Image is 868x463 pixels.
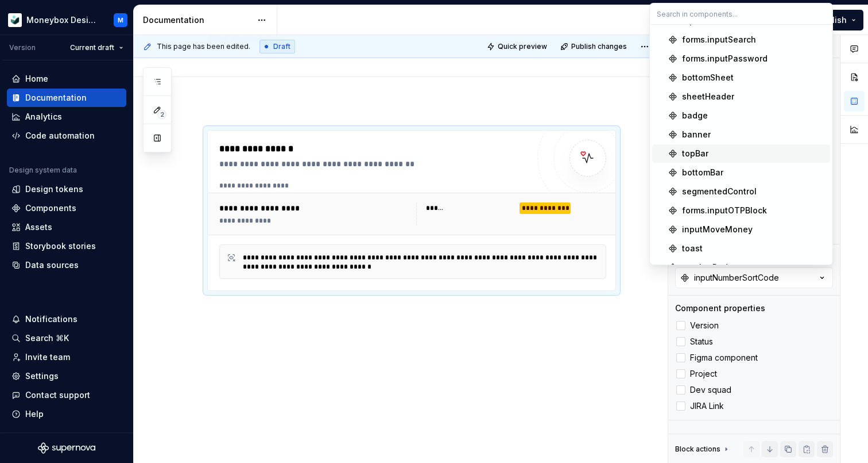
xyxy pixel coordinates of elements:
[498,42,547,51] span: Quick preview
[25,202,76,214] div: Components
[25,313,77,325] div: Notifications
[483,39,552,55] button: Quick preview
[682,72,734,83] div: bottomSheet
[7,367,126,385] a: Settings
[7,180,126,198] a: Design tokens
[682,167,723,178] div: bottomBar
[25,221,52,233] div: Assets
[143,14,251,26] div: Documentation
[682,205,767,216] div: forms.inputOTPBlock
[25,130,95,141] div: Code automation
[675,441,731,457] div: Block actions
[682,148,708,159] div: topBar
[157,110,166,119] span: 2
[682,129,711,140] div: banner
[25,111,62,123] div: Analytics
[157,42,250,51] span: This page has been edited.
[273,42,290,51] span: Draft
[2,7,131,32] button: Moneybox Design SystemM
[690,353,758,362] span: Figma component
[7,310,126,328] button: Notifications
[25,389,90,401] div: Contact support
[38,442,95,454] svg: Supernova Logo
[118,16,123,25] div: M
[7,127,126,145] a: Code automation
[25,332,69,344] div: Search ⌘K
[8,13,22,27] img: 9de6ca4a-8ec4-4eed-b9a2-3d312393a40a.png
[650,3,832,24] input: Search in components...
[7,199,126,217] a: Components
[25,351,70,363] div: Invite team
[7,405,126,423] button: Help
[7,218,126,236] a: Assets
[25,183,83,195] div: Design tokens
[7,256,126,274] a: Data sources
[690,337,713,346] span: Status
[682,91,734,102] div: sheetHeader
[7,237,126,255] a: Storybook stories
[9,43,36,52] div: Version
[7,386,126,404] button: Contact support
[650,25,832,265] div: Search in components...
[690,321,719,330] span: Version
[682,53,768,64] div: forms.inputPassword
[675,445,720,454] div: Block actions
[690,401,724,411] span: JIRA Link
[675,267,833,288] button: inputNumberSortCode
[7,329,126,347] button: Search ⌘K
[682,243,703,254] div: toast
[682,224,753,235] div: inputMoveMoney
[65,40,129,56] button: Current draft
[694,272,779,284] div: inputNumberSortCode
[675,303,765,314] div: Component properties
[25,259,79,271] div: Data sources
[7,70,126,88] a: Home
[690,369,717,378] span: Project
[571,42,627,51] span: Publish changes
[690,385,731,395] span: Dev squad
[682,262,728,273] div: numberPad
[682,186,757,197] div: segmentedControl
[7,348,126,366] a: Invite team
[557,39,632,55] button: Publish changes
[7,108,126,126] a: Analytics
[682,34,756,45] div: forms.inputSearch
[9,166,77,175] div: Design system data
[26,14,100,26] div: Moneybox Design System
[7,89,126,107] a: Documentation
[25,92,87,104] div: Documentation
[25,408,44,420] div: Help
[25,370,59,382] div: Settings
[682,110,708,121] div: badge
[25,73,48,85] div: Home
[70,43,114,52] span: Current draft
[25,240,96,252] div: Storybook stories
